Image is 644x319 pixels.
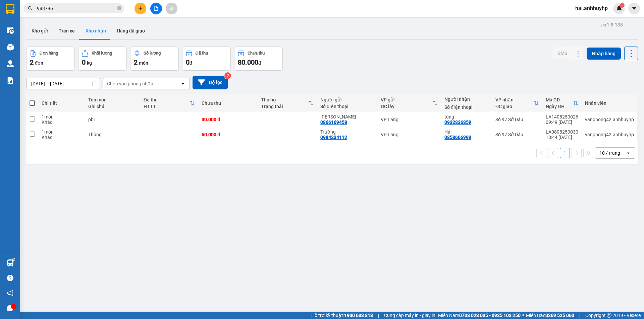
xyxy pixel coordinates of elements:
img: warehouse-icon [7,27,14,34]
div: 18:44 [DATE] [546,135,578,140]
div: Tên món [88,97,137,102]
span: hai.anhhuyhp [570,4,613,12]
th: Toggle SortBy [377,94,441,112]
span: close-circle [117,5,121,12]
div: LA0808250030 [546,129,578,135]
div: VP nhận [495,97,534,102]
button: Số lượng2món [130,47,179,71]
span: ⚪️ [522,314,524,317]
span: question-circle [7,275,13,281]
span: đ [258,60,261,66]
span: file-add [154,6,158,11]
div: 0866169458 [320,119,347,125]
div: LA1408250026 [546,114,578,119]
div: VP Láng [381,132,438,137]
span: 1 [621,3,623,8]
div: Mã GD [546,97,573,102]
span: 0 [186,58,190,66]
button: plus [135,3,146,14]
button: caret-down [628,3,640,14]
strong: 0369 525 060 [545,313,574,318]
div: pbi [88,117,137,122]
div: vanphong42.anhhuyhp [585,117,634,122]
div: 30.000 đ [202,117,254,122]
span: close-circle [117,6,121,10]
span: 2 [134,58,138,66]
input: Tìm tên, số ĐT hoặc mã đơn [37,5,116,12]
div: Khác [42,119,82,125]
span: caret-down [631,5,637,11]
div: Số điện thoại [444,104,489,110]
span: copyright [607,313,611,318]
div: Số điện thoại [320,104,374,109]
div: HTTT [144,104,190,109]
div: VP gửi [381,97,432,102]
div: Số lượng [144,51,161,56]
span: đ [190,60,192,66]
button: aim [166,3,177,14]
button: Đã thu0đ [182,47,231,71]
div: 09:49 [DATE] [546,119,578,125]
div: Chọn văn phòng nhận [107,80,153,87]
img: logo-vxr [6,4,14,14]
img: warehouse-icon [7,44,14,51]
th: Toggle SortBy [140,94,198,112]
img: warehouse-icon [7,60,14,67]
div: Hải [444,129,489,135]
span: plus [138,6,143,11]
strong: 0708 023 035 - 0935 103 250 [459,313,521,318]
img: warehouse-icon [7,259,14,266]
img: icon-new-feature [616,5,622,11]
span: 2 [30,58,34,66]
div: Đã thu [196,51,208,56]
div: Vũ [320,114,374,119]
div: 10 / trang [599,150,620,156]
div: Trường [320,129,374,135]
button: file-add [150,3,162,14]
sup: 1 [620,3,625,8]
div: 50.000 đ [202,132,254,137]
div: 0932836859 [444,119,471,125]
div: VP Láng [381,117,438,122]
span: 80.000 [238,58,258,66]
span: aim [169,6,174,11]
div: Chưa thu [248,51,265,56]
span: Hỗ trợ kỹ thuật: [311,312,373,319]
button: SMS [552,47,573,59]
div: Khối lượng [92,51,112,56]
img: solution-icon [7,77,14,84]
span: đơn [35,60,43,66]
button: Đơn hàng2đơn [26,47,75,71]
div: Chưa thu [202,100,254,106]
button: Trên xe [53,23,80,39]
button: Kho nhận [80,23,111,39]
sup: 2 [224,72,231,79]
div: Ghi chú [88,104,137,109]
span: kg [87,60,92,66]
div: vanphong42.anhhuyhp [585,132,634,137]
th: Toggle SortBy [492,94,542,112]
span: món [139,60,148,66]
span: notification [7,290,13,296]
div: Ngày ĐH [546,104,573,109]
div: Trạng thái [261,104,308,109]
div: tùng [444,114,489,119]
th: Toggle SortBy [258,94,317,112]
span: Miền Bắc [526,312,574,319]
button: Hàng đã giao [111,23,150,39]
span: 0 [82,58,86,66]
button: 1 [560,148,570,158]
div: Đơn hàng [40,51,58,56]
div: Số 97 Sở Dầu [495,132,539,137]
button: Chưa thu80.000đ [234,47,283,71]
span: Miền Nam [438,312,521,319]
div: Số 97 Sở Dầu [495,117,539,122]
span: | [378,312,379,319]
div: ĐC giao [495,104,534,109]
div: 1 món [42,114,82,119]
div: 0858666999 [444,135,471,140]
button: Khối lượng0kg [78,47,127,71]
div: 0984234112 [320,135,347,140]
button: Nhập hàng [587,48,621,60]
div: Đã thu [144,97,190,102]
